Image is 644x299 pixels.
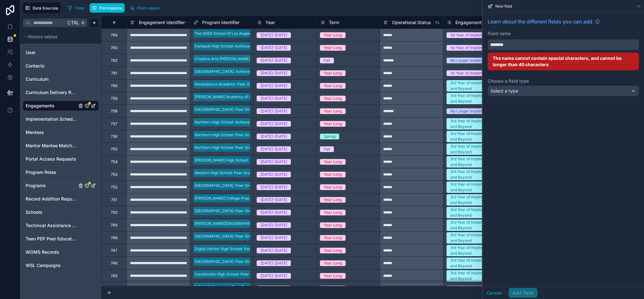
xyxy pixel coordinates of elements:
[450,245,499,256] div: 3rd Year of Implementation and Beyond
[324,58,330,63] div: Fall
[329,19,339,26] span: Term
[26,236,77,242] a: Teen PEP Peer Educator Enrollment
[111,210,118,215] div: 750
[67,19,80,27] span: Ctrl
[324,286,342,291] div: Year Long
[23,3,60,13] button: Data Sources
[26,169,77,175] a: Program Roles
[493,55,622,67] span: The name cannot contain special characters, and cannot be longer than 40 characters
[195,271,305,277] div: Constitution High School: Peer Group Connection High School
[26,262,77,269] a: WSL Campaigns
[195,56,330,62] div: Creative Arts [PERSON_NAME][GEOGRAPHIC_DATA]: [GEOGRAPHIC_DATA]
[81,21,85,25] span: K
[111,96,117,101] div: 759
[324,222,342,228] div: Year Long
[450,70,497,76] div: 1st Year of Implementation
[324,235,342,241] div: Year Long
[75,6,85,10] span: Filter
[137,6,160,10] span: Find column
[33,6,58,10] span: Data Sources
[26,103,77,109] a: Engagements
[324,248,342,253] div: Year Long
[26,222,77,229] a: Technical Assistance Logs
[23,32,95,41] button: Noloco tables
[455,19,496,26] span: Engagement Status
[195,107,300,112] div: [GEOGRAPHIC_DATA]: Peer Group Connection High School
[324,260,342,266] div: Year Long
[127,3,162,13] button: Find column
[450,286,497,291] div: 1st Year of Implementation
[23,247,99,257] div: WOMS Records
[488,30,511,37] label: Field name
[450,219,499,231] div: 3rd Year of Implementation and Beyond
[195,170,298,176] div: Western High School: Peer Group Connection High School
[111,159,118,164] div: 754
[195,31,334,36] div: The SEED School Of Los Angeles County: Peer Group Connection High School
[111,147,117,152] div: 755
[111,273,117,278] div: 745
[260,108,287,114] div: [DATE]-[DATE]
[450,118,499,130] div: 3rd Year of Implementation and Beyond
[195,132,300,138] div: Northern High School: Peer Group Connection High School
[450,156,499,168] div: 3rd Year of Implementation and Beyond
[324,32,342,38] div: Year Long
[111,197,117,202] div: 751
[111,248,117,253] div: 747
[26,169,56,175] span: Program Roles
[260,96,287,101] div: [DATE]-[DATE]
[26,209,42,215] span: Schools
[488,18,600,25] a: Learn about the different fields you can add
[260,273,287,279] div: [DATE]-[DATE]
[26,116,77,122] a: Implementation Schedule
[26,89,77,96] a: Curriculum Delivery Records
[23,127,99,137] div: Mentees
[26,156,76,162] span: Portal Access Requests
[450,194,499,206] div: 3rd Year of Implementation and Beyond
[195,284,309,290] div: P.S. 042 Claremont: Peer Group Connection Elementary School
[26,262,61,269] span: WSL Campaigns
[450,80,499,92] div: 3rd Year of Implementation and Beyond
[23,87,99,98] div: Curriculum Delivery Records
[450,181,499,193] div: 3rd Year of Implementation and Beyond
[90,3,127,13] a: Permissions
[26,209,77,215] a: Schools
[450,232,499,244] div: 3rd Year of Implementation and Beyond
[139,19,185,26] span: Engagement Identifier
[106,20,122,25] div: #
[488,78,639,84] label: Choose a field type
[111,185,117,190] div: 752
[324,83,342,89] div: Year Long
[111,33,118,38] div: 764
[260,70,287,76] div: [DATE]-[DATE]
[23,74,99,84] div: Curriculum
[195,145,300,150] div: Northern High School: Peer Group Connection High School
[26,249,59,255] span: WOMS Records
[260,184,287,190] div: [DATE]-[DATE]
[23,220,99,231] div: Technical Assistance Logs
[26,49,35,56] span: User
[26,196,77,202] a: Record Addition Requests
[90,3,124,13] button: Permissions
[26,76,48,82] span: Curriculum
[483,288,506,298] button: Cancel
[111,223,117,228] div: 749
[324,121,342,127] div: Year Long
[26,249,77,255] a: WOMS Records
[260,248,287,253] div: [DATE]-[DATE]
[111,235,117,240] div: 748
[23,207,99,217] div: Schools
[28,34,58,40] span: Noloco tables
[450,93,499,104] div: 3rd Year of Implementation and Beyond
[324,134,335,139] div: Spring
[450,108,494,114] div: No Longer Implementing
[260,286,287,291] div: [DATE]-[DATE]
[26,76,77,82] a: Curriculum
[26,143,77,149] span: Mentor Mentee Match Requests
[324,96,342,101] div: Year Long
[195,195,334,201] div: [PERSON_NAME] College Prep Academy: Peer Group Connection High School
[450,258,499,269] div: 3rd Year of Implementation and Beyond
[450,32,497,38] div: 1st Year of Implementation
[260,32,287,38] div: [DATE]-[DATE]
[324,184,342,190] div: Year Long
